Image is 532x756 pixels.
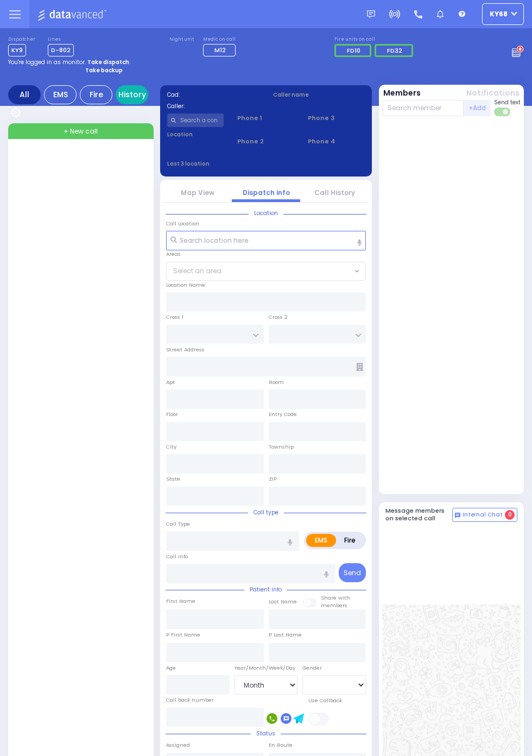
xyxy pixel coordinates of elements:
[269,631,302,639] label: P Last Name
[269,411,297,418] label: Entry Code
[308,137,365,146] span: Phone 4
[383,87,421,99] button: Members
[166,346,205,354] label: Street Address
[166,696,214,704] label: Call back number
[8,44,26,56] span: KY9
[166,220,199,228] label: Call Location
[452,508,517,522] button: Internal Chat 0
[80,85,112,104] div: Fire
[505,510,515,520] span: 0
[166,313,183,321] label: Cross 1
[356,363,363,371] span: Other building occupants
[166,411,178,418] label: Floor
[181,188,214,197] a: Map View
[490,9,508,19] span: ky68
[166,443,176,451] label: City
[166,475,180,483] label: State
[273,91,365,99] label: Caller name
[44,85,77,104] div: EMS
[166,741,190,749] label: Assigned
[269,475,277,483] label: ZIP
[166,553,188,560] label: Call Info
[248,508,284,516] span: Call type
[87,58,129,66] strong: Take dispatch
[166,631,200,639] label: P First Name
[385,507,453,521] h5: Message members on selected call
[367,10,375,18] img: message.svg
[269,313,288,321] label: Cross 2
[249,209,283,217] span: Location
[482,3,524,25] button: ky68
[382,100,464,116] input: Search member
[308,114,365,123] span: Phone 3
[214,46,226,54] span: M12
[173,266,221,276] span: Select an area
[269,443,294,451] label: Township
[314,188,355,197] a: Call History
[169,36,194,43] label: Night unit
[455,513,460,518] img: comment-alt.png
[116,85,148,104] a: History
[308,697,342,704] label: Use Callback
[244,585,287,594] span: Patient info
[466,87,520,99] button: Notifications
[335,534,364,547] label: Fire
[37,8,110,21] img: Logo
[321,594,350,601] small: Share with
[494,106,511,117] label: Turn off text
[237,137,294,146] span: Phone 2
[463,511,503,519] span: Internal Chat
[269,598,297,606] label: Last Name
[334,36,416,43] label: Fire units on call
[8,58,86,66] span: You're logged in as monitor.
[387,46,402,55] span: FD32
[302,664,322,672] label: Gender
[167,160,267,168] label: Last 3 location
[166,597,195,605] label: First Name
[48,44,74,56] span: D-802
[166,379,175,386] label: Apt
[237,114,294,123] span: Phone 1
[167,102,259,110] label: Caller:
[166,250,181,258] label: Areas
[166,664,176,672] label: Age
[494,98,521,106] span: Send text
[167,91,259,99] label: Cad:
[243,188,290,197] a: Dispatch info
[339,563,366,582] button: Send
[167,130,224,138] label: Location
[269,379,284,386] label: Room
[64,127,98,136] span: + New call
[48,36,74,43] label: Lines
[166,231,366,250] input: Search location here
[269,741,293,749] label: En Route
[8,85,41,104] div: All
[306,534,336,547] label: EMS
[251,729,281,738] span: Status
[167,114,224,127] input: Search a contact
[8,36,35,43] label: Dispatcher
[166,281,205,289] label: Location Name
[235,664,298,672] div: Year/Month/Week/Day
[347,46,360,55] span: FD10
[85,66,123,74] strong: Take backup
[166,520,190,528] label: Call Type
[203,36,239,43] label: Medic on call
[321,602,347,609] span: members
